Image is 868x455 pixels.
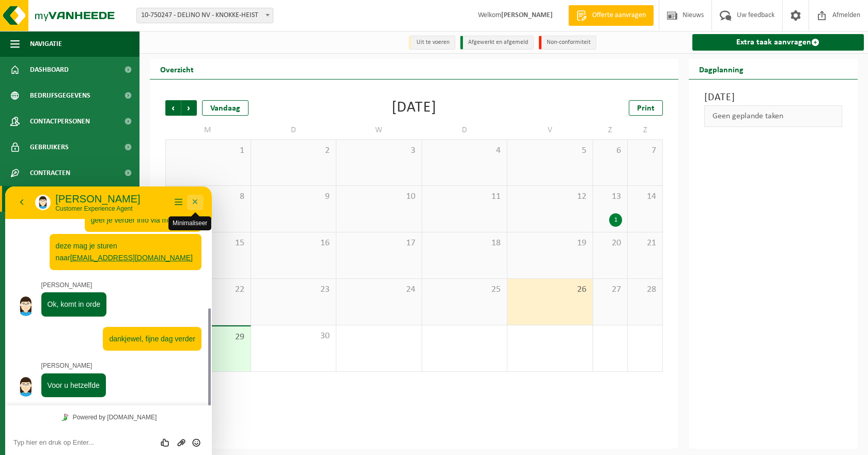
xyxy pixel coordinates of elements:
button: Upload bestand [168,251,183,261]
span: Gebruikers [30,134,69,160]
span: Contracten [30,160,70,186]
span: 14 [633,191,657,202]
div: [DATE] [392,100,437,116]
span: 2 [256,145,331,156]
span: 25 [427,284,502,295]
li: Non-conformiteit [539,36,596,50]
span: 17 [342,238,416,249]
a: Extra taak aanvragen [692,34,864,51]
span: 3 [342,145,416,156]
span: Print [637,104,655,113]
div: Group of buttons [153,251,198,261]
strong: [PERSON_NAME] [501,11,553,19]
div: 1 [609,213,622,227]
span: 23 [256,284,331,295]
td: M [165,121,251,139]
span: Contactpersonen [30,108,90,134]
div: Geen geplande taken [704,105,843,127]
div: Beoordeel deze chat [153,251,169,261]
li: Afgewerkt en afgemeld [460,36,534,50]
span: 27 [598,284,622,295]
span: Vorige [165,100,181,116]
td: D [251,121,337,139]
span: Voor u hetzelfde [42,195,95,203]
div: Vandaag [202,100,249,116]
span: 19 [513,238,587,249]
img: Tawky_16x16.svg [56,227,64,234]
a: Print [629,100,663,116]
span: Dashboard [30,57,69,83]
h2: Dagplanning [689,59,754,79]
td: D [422,121,508,139]
li: Uit te voeren [409,36,455,50]
td: Z [593,121,628,139]
h2: Overzicht [150,59,204,79]
p: [PERSON_NAME] [36,175,196,184]
span: Kalender [30,186,62,212]
span: 26 [513,284,587,295]
span: 16 [256,238,331,249]
a: Offerte aanvragen [568,5,654,26]
span: 10-750247 - DELINO NV - KNOKKE-HEIST [137,8,273,23]
span: 20 [598,238,622,249]
span: 6 [598,145,622,156]
span: 10-750247 - DELINO NV - KNOKKE-HEIST [136,8,273,23]
span: 9 [256,191,331,202]
span: 21 [633,238,657,249]
span: 12 [513,191,587,202]
span: 13 [598,191,622,202]
span: Offerte aanvragen [590,10,648,21]
button: Emoji invoeren [183,251,198,261]
iframe: chat widget [5,186,212,455]
span: 1 [171,145,245,156]
span: 11 [427,191,502,202]
span: 30 [256,331,331,342]
td: V [507,121,593,139]
img: Profielafbeelding agent [10,190,31,211]
span: 24 [342,284,416,295]
td: Z [628,121,662,139]
a: Powered by [DOMAIN_NAME] [52,224,155,238]
h3: [DATE] [704,90,843,105]
span: 10 [342,191,416,202]
span: 5 [513,145,587,156]
span: 7 [633,145,657,156]
span: Navigatie [30,31,62,57]
span: Volgende [181,100,197,116]
span: 18 [427,238,502,249]
td: W [336,121,422,139]
span: 28 [633,284,657,295]
span: Bedrijfsgegevens [30,83,90,108]
span: 4 [427,145,502,156]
